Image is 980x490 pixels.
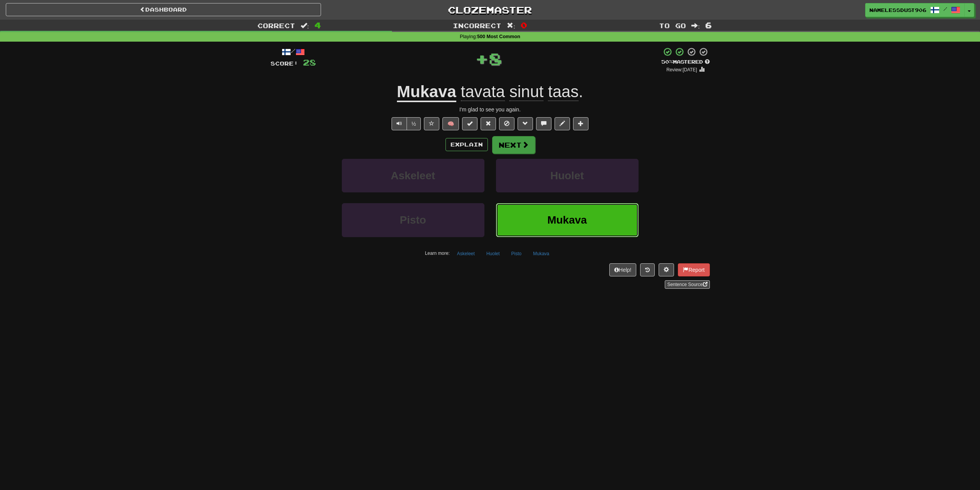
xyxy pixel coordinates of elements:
button: Huolet [496,159,639,192]
span: 28 [303,57,316,67]
span: : [691,22,700,29]
span: / [943,6,947,12]
span: Incorrect [453,22,501,29]
span: 6 [705,20,712,30]
button: Askeleet [453,248,479,259]
button: Help! [609,263,637,276]
span: Score: [271,60,298,67]
span: 50 % [661,59,673,65]
span: Pisto [400,214,426,226]
span: Huolet [550,170,584,182]
span: + [475,47,489,70]
span: Mukava [547,214,587,226]
button: Ignore sentence (alt+i) [499,117,514,130]
span: tavata [461,83,505,101]
button: Pisto [507,248,526,259]
u: Mukava [397,83,456,102]
span: To go [659,22,686,29]
button: Mukava [496,203,639,237]
button: Pisto [342,203,484,237]
a: NamelessDust9067 / [865,3,965,17]
div: Mastered [661,59,710,66]
button: Round history (alt+y) [640,263,655,276]
span: sinut [509,83,544,101]
span: taas [548,83,578,101]
a: Dashboard [6,3,321,16]
button: Askeleet [342,159,484,192]
span: Correct [257,22,295,29]
span: 8 [489,49,502,68]
span: . [456,83,583,101]
button: Edit sentence (alt+d) [555,117,570,130]
button: Grammar (alt+g) [518,117,533,130]
button: Add to collection (alt+a) [573,117,588,130]
button: Discuss sentence (alt+u) [536,117,551,130]
button: Explain [445,138,488,151]
button: Mukava [529,248,553,259]
button: ½ [407,117,421,130]
button: Set this sentence to 100% Mastered (alt+m) [462,117,477,130]
span: 4 [314,20,321,30]
button: Play sentence audio (ctl+space) [392,117,407,130]
span: : [301,22,309,29]
button: Huolet [482,248,504,259]
button: Next [492,136,535,154]
span: : [507,22,515,29]
span: 0 [521,20,527,30]
button: Reset to 0% Mastered (alt+r) [481,117,496,130]
a: Sentence Source [665,280,709,289]
div: / [271,47,316,57]
div: Text-to-speech controls [390,117,421,130]
a: Clozemaster [333,3,648,17]
small: Learn more: [425,251,450,256]
div: I'm glad to see you again. [271,106,710,113]
button: Favorite sentence (alt+f) [424,117,439,130]
strong: 500 Most Common [477,34,520,39]
button: 🧠 [442,117,459,130]
button: Report [678,263,709,276]
span: NamelessDust9067 [869,7,926,13]
span: Askeleet [391,170,435,182]
small: Review: [DATE] [666,67,697,72]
